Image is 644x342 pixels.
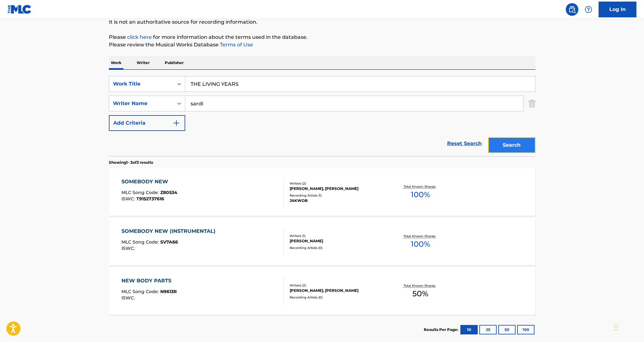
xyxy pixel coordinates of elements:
[113,80,170,88] div: Work Title
[568,6,576,13] img: search
[411,239,430,250] span: 100 %
[109,18,535,26] p: It is not an authoritative source for recording information.
[121,190,160,195] span: MLC Song Code :
[290,198,385,203] div: JAKWOB
[109,218,535,265] a: SOMEBODY NEW (INSTRUMENTAL)MLC Song Code:SV7A66ISWC:Writers (1)[PERSON_NAME]Recording Artists (0)...
[290,186,385,192] div: [PERSON_NAME], [PERSON_NAME]
[163,56,186,69] p: Publisher
[599,2,636,17] a: Log In
[109,56,123,69] p: Work
[290,245,385,250] div: Recording Artists ( 0 )
[121,245,136,251] span: ISWC :
[488,137,535,153] button: Search
[135,56,151,69] p: Writer
[219,42,253,48] a: Terms of Use
[412,288,428,299] span: 50 %
[290,283,385,288] div: Writers ( 2 )
[121,178,177,186] div: SOMEBODY NEW
[498,325,516,334] button: 50
[290,295,385,300] div: Recording Artists ( 0 )
[109,76,535,156] form: Search Form
[424,327,460,333] p: Results Per Page:
[612,312,644,342] iframe: Chat Widget
[121,277,177,285] div: NEW BODY PARTS
[109,168,535,216] a: SOMEBODY NEWMLC Song Code:Z80534ISWC:T9152737616Writers (2)[PERSON_NAME], [PERSON_NAME]Recording ...
[127,34,152,40] a: click here
[160,289,177,294] span: N9613R
[517,325,535,334] button: 100
[529,96,535,111] img: Delete Criterion
[121,227,219,235] div: SOMEBODY NEW (INSTRUMENTAL)
[404,234,437,239] p: Total Known Shares:
[121,239,160,245] span: MLC Song Code :
[404,184,437,189] p: Total Known Shares:
[121,196,136,202] span: ISWC :
[290,233,385,238] div: Writers ( 1 )
[460,325,478,334] button: 10
[290,238,385,244] div: [PERSON_NAME]
[160,190,177,195] span: Z80534
[109,160,153,165] p: Showing 1 - 3 of 3 results
[160,239,178,245] span: SV7A66
[121,289,160,294] span: MLC Song Code :
[290,181,385,186] div: Writers ( 2 )
[614,318,618,337] div: Drag
[582,3,595,16] div: Help
[411,189,430,200] span: 100 %
[479,325,497,334] button: 25
[173,119,180,127] img: 9d2ae6d4665cec9f34b9.svg
[109,268,535,315] a: NEW BODY PARTSMLC Song Code:N9613RISWC:Writers (2)[PERSON_NAME], [PERSON_NAME]Recording Artists (...
[109,41,535,49] p: Please review the Musical Works Database
[290,288,385,293] div: [PERSON_NAME], [PERSON_NAME]
[113,100,170,107] div: Writer Name
[109,33,535,41] p: Please for more information about the terms used in the database.
[290,193,385,198] div: Recording Artists ( 1 )
[566,3,578,16] a: Public Search
[8,5,32,14] img: MLC Logo
[404,283,437,288] p: Total Known Shares:
[585,6,592,13] img: help
[136,196,164,202] span: T9152737616
[444,137,485,150] a: Reset Search
[109,115,185,131] button: Add Criteria
[121,295,136,301] span: ISWC :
